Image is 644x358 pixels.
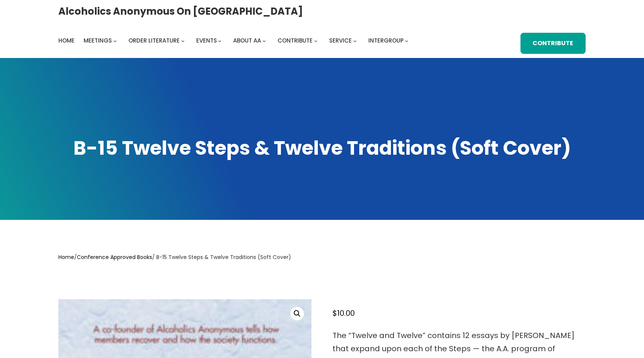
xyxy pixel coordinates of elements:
a: Alcoholics Anonymous on [GEOGRAPHIC_DATA] [58,3,303,20]
a: Intergroup [368,35,404,46]
a: Meetings [84,35,112,46]
span: Meetings [84,37,112,44]
span: About AA [233,37,261,44]
span: $ [333,308,337,318]
button: Meetings submenu [113,39,117,43]
span: Contribute [278,37,313,44]
span: Events [196,37,217,44]
button: Order Literature submenu [181,39,185,43]
nav: Intergroup [58,35,411,46]
h2: B-15 Twelve Steps & Twelve Traditions (Soft Cover) [58,135,586,161]
button: About AA submenu [262,39,266,43]
a: Contribute [520,33,586,54]
a: Home [58,253,74,261]
button: Events submenu [218,39,221,43]
button: Service submenu [353,39,357,43]
a: About AA [233,35,261,46]
bdi: 10.00 [333,308,355,318]
span: Order Literature [128,37,180,44]
button: Intergroup submenu [405,39,408,43]
a: Events [196,35,217,46]
button: Contribute submenu [314,39,317,43]
nav: Breadcrumb [58,253,586,262]
a: View full-screen image gallery [290,307,304,320]
a: Contribute [278,35,313,46]
span: Home [58,37,75,44]
span: Intergroup [368,37,404,44]
a: Conference Approved Books [77,253,152,261]
a: Service [329,35,352,46]
a: Home [58,35,75,46]
span: Service [329,37,352,44]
